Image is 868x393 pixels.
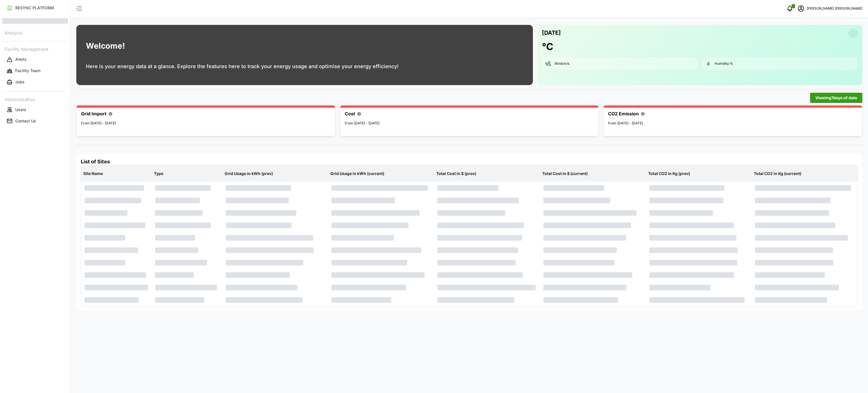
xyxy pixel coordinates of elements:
[2,66,68,76] button: Facility Team
[2,105,68,115] button: Users
[753,166,856,181] p: Total CO2 in Kg (current)
[784,3,795,14] button: notifications
[2,28,68,36] p: Analysis
[2,45,68,53] p: Facility Management
[608,121,858,126] p: From [DATE] - [DATE]
[81,110,107,117] p: Grid Import
[2,3,68,13] button: RESYNC PLATFORM
[81,121,331,126] p: From [DATE] - [DATE]
[2,65,68,77] a: Facility Team
[15,118,36,124] p: Contact Us
[435,166,539,181] p: Total Cost in $ (prev)
[815,93,857,103] span: Viewing 7 days of data
[554,61,569,66] p: Wind: m/s
[81,158,858,165] h4: List of Sites
[345,110,355,117] p: Cost
[608,110,639,117] p: CO2 Emission
[2,116,68,126] button: Contact Us
[345,121,594,126] p: From [DATE] - [DATE]
[2,77,68,88] a: Jobs
[15,5,54,11] p: RESYNC PLATFORM
[223,166,327,181] p: Grid Usage in kWh (prev)
[2,104,68,115] a: Users
[542,28,561,38] p: [DATE]
[715,61,733,66] p: Humidity: %
[2,55,68,65] button: Alerts
[15,68,40,74] p: Facility Team
[329,166,433,181] p: Grid Usage in kWh (current)
[2,95,68,103] p: Administration
[153,166,221,181] p: Type
[2,77,68,87] button: Jobs
[541,166,645,181] p: Total Cost in $ (current)
[647,166,751,181] p: Total CO2 in Kg (prev)
[86,62,398,70] p: Here is your energy data at a glance. Explore the features here to track your energy usage and op...
[542,40,553,53] h1: °C
[810,93,862,103] button: Viewing7days of data
[795,3,807,14] button: schedule
[807,6,862,11] p: [PERSON_NAME] [PERSON_NAME]
[82,166,151,181] p: Site Name
[86,40,125,52] h1: Welcome!
[15,57,27,62] p: Alerts
[15,107,26,113] p: Users
[15,79,25,85] p: Jobs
